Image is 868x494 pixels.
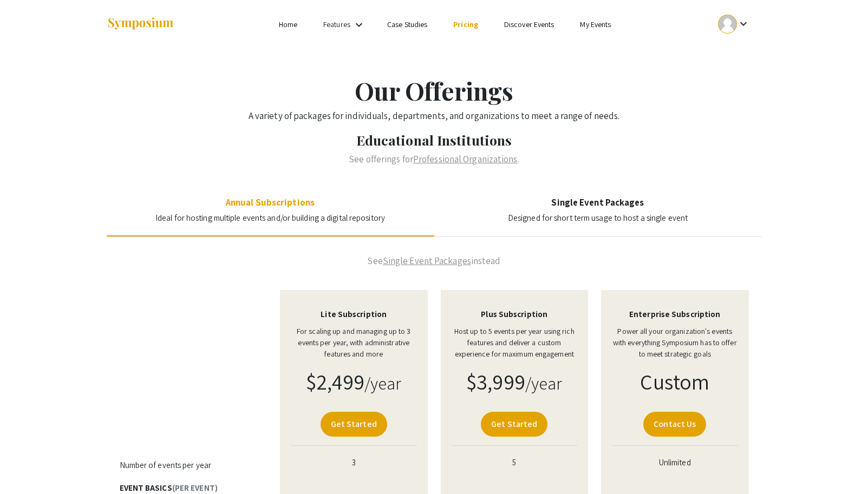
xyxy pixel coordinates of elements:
[353,18,366,31] mat-icon: Expand Features list
[452,326,578,360] p: Host up to 5 events per year using rich features and deliver a custom experience for maximum enga...
[466,367,525,396] span: $3,999
[707,12,761,36] button: Expand account dropdown
[612,326,738,360] p: Power all your organization's events with everything Symposium has to offer to meet strategic goals
[172,483,218,493] span: (Per event)
[8,445,46,486] iframe: Chat
[504,19,554,29] a: Discover Events
[291,309,417,319] h4: Lite Subscription
[364,372,402,394] small: /year
[640,367,709,396] span: Custom
[595,455,755,472] td: Unlimited
[321,412,387,437] a: Get Started
[737,17,750,30] mat-icon: Expand account dropdown
[481,412,547,437] a: Get Started
[306,367,364,396] span: $2,499
[155,213,385,223] span: Ideal for hosting multiple events and/or building a digital repository
[383,255,471,267] a: Single Event Packages
[452,309,578,319] h4: Plus Subscription
[508,213,688,223] span: Designed for short term usage to host a single event
[291,326,417,360] p: For scaling up and managing up to 3 events per year, with administrative features and more
[155,197,385,208] h4: Annual Subscriptions
[387,19,427,29] a: Case Studies
[113,455,274,472] td: Number of events per year
[349,153,519,165] span: See offerings for .
[580,19,611,29] a: My Events
[643,412,706,437] a: Contact Us
[413,153,518,165] a: Professional Organizations
[120,483,172,493] span: Event Basics
[279,19,297,29] a: Home
[323,19,350,29] a: Features
[612,309,738,319] h4: Enterprise Subscription
[525,372,563,394] small: /year
[508,197,688,208] h4: Single Event Packages
[107,17,174,31] img: Symposium by ForagerOne
[273,455,434,472] td: 3
[453,19,478,29] a: Pricing
[434,455,595,472] td: 5
[107,254,762,268] p: See instead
